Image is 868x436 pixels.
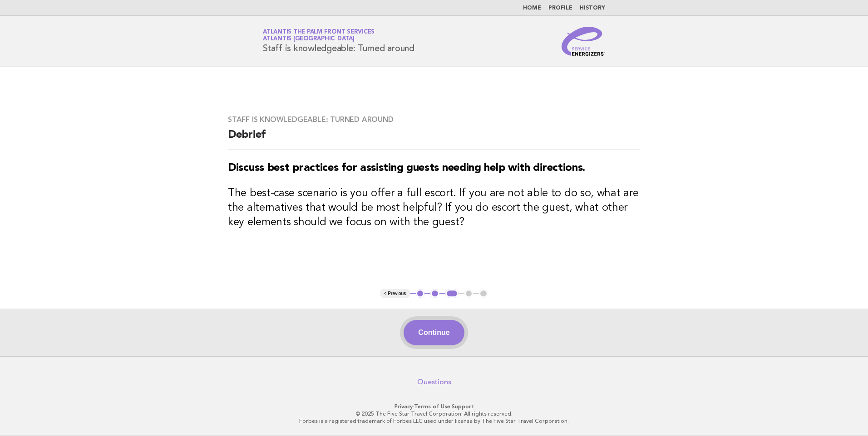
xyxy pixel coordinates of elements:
button: 1 [416,289,425,298]
span: Atlantis [GEOGRAPHIC_DATA] [263,36,355,42]
p: · · [156,403,712,410]
button: 2 [430,289,439,298]
a: Terms of Use [414,403,450,410]
h1: Staff is knowledgeable: Turned around [263,29,414,53]
strong: Discuss best practices for assisting guests needing help with directions. [228,163,585,174]
button: < Previous [380,289,409,298]
p: © 2025 The Five Star Travel Corporation. All rights reserved. [156,410,712,417]
button: 3 [445,289,459,298]
h3: The best-case scenario is you offer a full escort. If you are not able to do so, what are the alt... [228,186,640,230]
img: Service Energizers [562,27,605,56]
h2: Debrief [228,128,640,150]
a: Atlantis The Palm Front ServicesAtlantis [GEOGRAPHIC_DATA] [263,29,375,42]
a: Profile [548,5,572,11]
button: Continue [404,320,464,345]
a: Privacy [395,403,413,410]
a: Questions [417,378,451,387]
a: History [580,5,605,11]
h3: Staff is knowledgeable: Turned around [228,115,640,124]
p: Forbes is a registered trademark of Forbes LLC used under license by The Five Star Travel Corpora... [156,417,712,425]
a: Support [452,403,474,410]
a: Home [523,5,541,11]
